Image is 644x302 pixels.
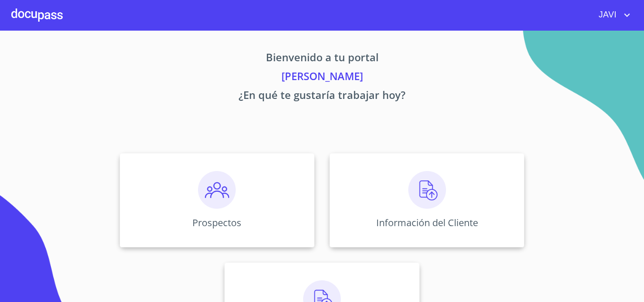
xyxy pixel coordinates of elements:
p: Información del Cliente [376,216,478,229]
button: account of current user [592,8,633,23]
p: Bienvenido a tu portal [32,49,612,68]
p: ¿En qué te gustaría trabajar hoy? [32,87,612,106]
img: carga.png [408,171,446,209]
img: prospectos.png [198,171,236,209]
p: [PERSON_NAME] [32,68,612,87]
p: Prospectos [192,216,241,229]
span: JAVI [592,8,621,23]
